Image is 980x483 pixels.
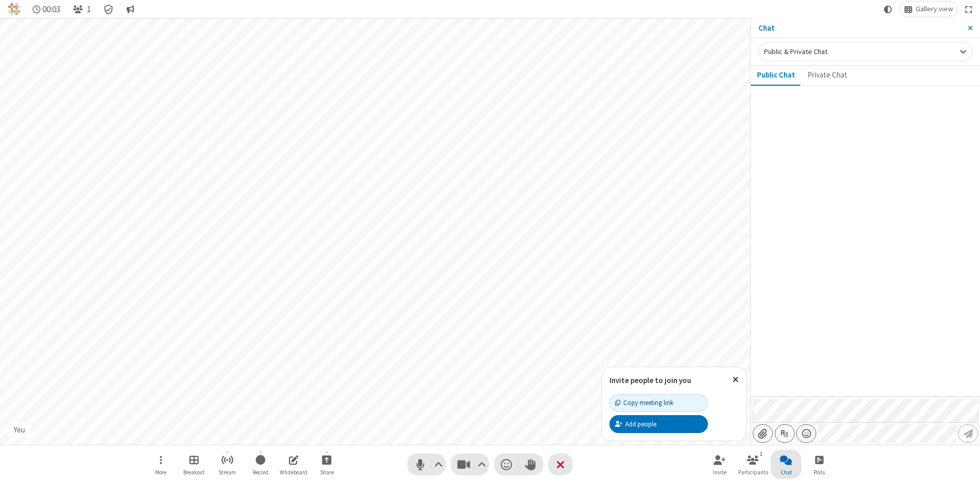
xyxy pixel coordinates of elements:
[278,450,309,479] button: Open shared whiteboard
[519,453,543,475] button: Raise hand
[751,66,801,85] button: Public Chat
[725,367,746,392] button: Close popover
[311,450,342,479] button: Start sharing
[814,469,825,475] span: Polls
[615,398,673,408] div: Copy meeting link
[320,469,334,475] span: Share
[757,449,766,459] div: 1
[179,450,209,479] button: Manage Breakout Rooms
[155,469,166,475] span: More
[801,66,853,85] button: Private Chat
[99,2,118,17] div: Meeting details Encryption enabled
[900,2,957,17] button: Change layout
[713,469,726,475] span: Invite
[780,469,792,475] span: Chat
[880,2,896,17] button: Using system theme
[796,424,816,443] button: Open menu
[494,453,519,475] button: Send a reaction
[432,453,446,475] button: Audio settings
[10,424,29,436] div: You
[245,450,276,479] button: Start recording
[253,469,268,475] span: Record
[958,424,978,443] button: Send message
[738,450,768,479] button: Open participant list
[407,453,446,475] button: Mute (Alt+A)
[916,5,953,13] span: Gallery view
[218,469,236,475] span: Stream
[804,450,835,479] button: Open poll
[451,453,489,475] button: Stop video (Alt+V)
[183,469,205,475] span: Breakout
[68,2,95,17] button: Open participant list
[29,2,65,17] div: Timer
[609,375,691,385] label: Invite people to join you
[609,394,708,412] button: Copy meeting link
[548,453,573,475] button: End or leave meeting
[8,3,20,15] img: QA Selenium DO NOT DELETE OR CHANGE
[145,450,176,479] button: Open menu
[280,469,307,475] span: Whiteboard
[771,450,801,479] button: Close chat
[42,5,60,14] span: 00:03
[738,469,768,475] span: Participants
[87,5,91,14] span: 1
[704,450,735,479] button: Invite participants (Alt+I)
[961,2,976,17] button: Fullscreen
[758,22,960,34] p: Chat
[475,453,489,475] button: Video setting
[960,18,980,38] button: Close sidebar
[609,415,708,433] button: Add people
[764,47,827,56] span: Public & Private Chat
[775,424,795,443] button: Show formatting
[212,450,242,479] button: Start streaming
[122,2,138,17] button: Conversation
